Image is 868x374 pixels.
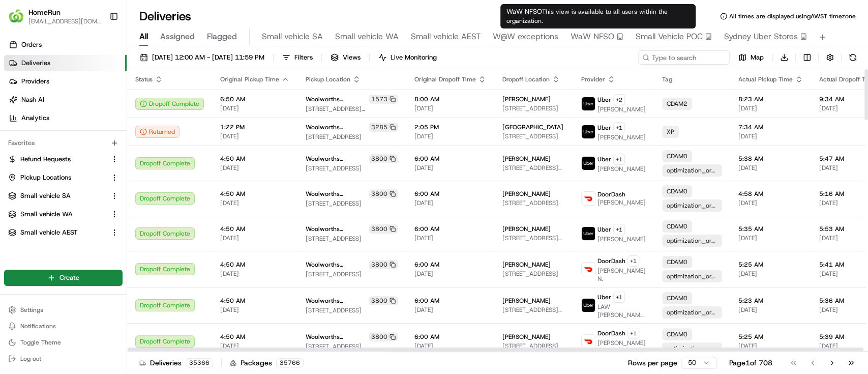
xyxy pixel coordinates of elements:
button: +1 [613,224,625,235]
span: 5:25 AM [738,333,803,341]
span: [STREET_ADDRESS] [306,270,398,278]
span: [DATE] [414,270,486,278]
span: HomeRun [28,7,61,17]
span: Woolworths [GEOGRAPHIC_DATA] (VDOS) [306,155,367,163]
span: CDAM0 [667,222,687,231]
div: 35366 [186,358,213,367]
button: Dropoff Complete [135,98,204,110]
span: Small Vehicle POC [636,31,703,43]
span: [DATE] [220,104,289,112]
span: [DATE] [738,199,803,207]
span: [STREET_ADDRESS][PERSON_NAME] [502,234,565,242]
div: 3800 [369,189,398,198]
span: [DATE] [220,234,289,242]
span: Notifications [20,322,56,330]
span: optimization_order_unassigned [667,237,717,245]
span: 6:00 AM [414,333,486,341]
a: Providers [4,73,127,90]
a: Small vehicle AEST [8,228,106,237]
span: Woolworths Balgowlah [306,95,367,103]
span: Woolworths [GEOGRAPHIC_DATA] (VDOS) [306,190,367,198]
span: Small vehicle WA [20,210,73,219]
span: Actual Pickup Time [738,75,793,83]
span: [DATE] [414,132,486,140]
button: Toggle Theme [4,335,123,350]
span: [DATE] 12:00 AM - [DATE] 11:59 PM [152,53,264,62]
span: Pickup Location [306,75,350,83]
span: Uber [597,293,611,301]
span: Create [59,273,79,282]
span: DoorDash [597,329,625,337]
button: +1 [613,292,625,303]
span: [DATE] [220,306,289,314]
span: WaW NFSO [571,31,614,43]
span: Flagged [207,31,237,43]
span: Woolworths [GEOGRAPHIC_DATA] (VDOS) [306,297,367,305]
span: All [139,31,148,43]
div: 3800 [369,332,398,341]
img: uber-new-logo.jpeg [582,299,595,312]
span: optimization_order_unassigned [667,308,717,317]
span: [PERSON_NAME] [597,198,646,207]
button: Notifications [4,319,123,333]
span: [DATE] [220,342,289,350]
img: doordash_logo_v2.png [582,192,595,205]
span: [STREET_ADDRESS][PERSON_NAME] [306,105,398,113]
div: Packages [230,358,304,368]
div: 3800 [369,224,398,234]
span: [DATE] [220,164,289,172]
span: 4:50 AM [220,297,289,305]
div: Returned [135,126,179,138]
span: CDAM0 [667,258,687,266]
a: Nash AI [4,92,127,108]
span: Uber [597,155,611,163]
span: Map [751,53,764,62]
button: Pickup Locations [4,169,123,186]
span: Toggle Theme [20,338,61,347]
span: Small vehicle SA [20,191,71,200]
span: [STREET_ADDRESS] [502,199,565,207]
span: 5:35 AM [738,225,803,233]
span: Log out [20,355,41,363]
span: This view is available to all users within the organization. [506,8,668,25]
span: CDAM0 [667,152,687,160]
span: [PERSON_NAME] [597,133,646,141]
span: Nash AI [21,95,44,104]
img: uber-new-logo.jpeg [582,157,595,170]
button: Log out [4,352,123,366]
button: [EMAIL_ADDRESS][DOMAIN_NAME] [28,17,101,25]
span: [DATE] [738,270,803,278]
span: DoorDash [597,190,625,198]
span: 6:00 AM [414,261,486,269]
span: [DATE] [220,270,289,278]
button: Small vehicle WA [4,206,123,222]
span: [PERSON_NAME] N. [597,267,646,283]
button: Settings [4,303,123,317]
span: [DATE] [738,306,803,314]
span: optimization_order_unassigned [667,166,717,175]
span: 5:25 AM [738,261,803,269]
span: [STREET_ADDRESS] [306,164,398,172]
span: [STREET_ADDRESS] [306,199,398,208]
button: +1 [613,154,625,165]
p: Rows per page [628,358,677,368]
span: XP [667,128,674,136]
span: Provider [581,75,605,83]
span: 5:38 AM [738,155,803,163]
button: +1 [627,255,639,267]
span: [STREET_ADDRESS] [306,342,398,351]
div: 3800 [369,296,398,305]
span: [DATE] [414,306,486,314]
button: Small vehicle AEST [4,224,123,241]
span: Dropoff Location [502,75,550,83]
span: Tag [662,75,672,83]
button: +2 [613,94,625,105]
div: Page 1 of 708 [729,358,772,368]
span: 8:00 AM [414,95,486,103]
span: [GEOGRAPHIC_DATA] [502,123,563,131]
button: Views [326,50,365,65]
span: [DATE] [738,342,803,350]
a: Refund Requests [8,155,106,164]
span: [PERSON_NAME] [502,333,551,341]
button: Refresh [846,50,860,65]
